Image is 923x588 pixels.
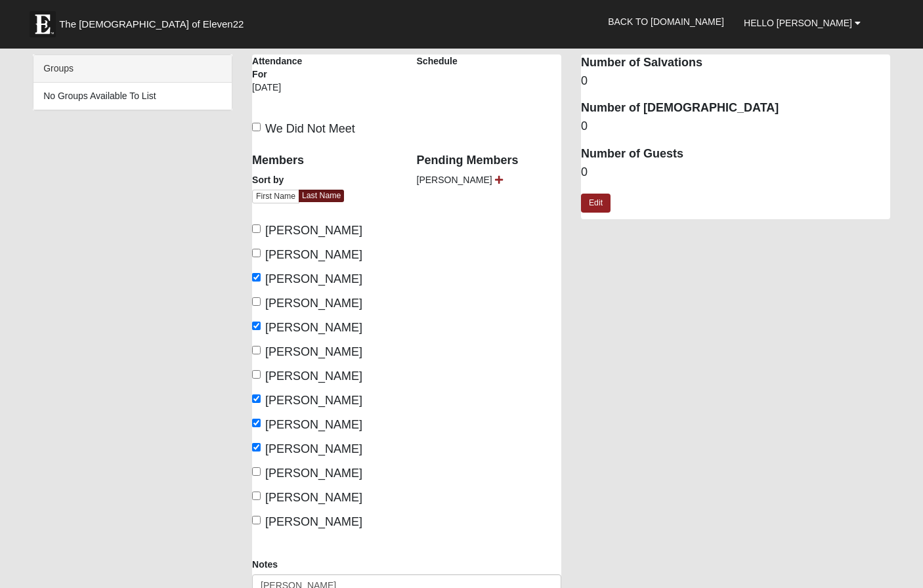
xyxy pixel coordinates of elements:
div: [DATE] [252,81,314,103]
dt: Number of Guests [581,146,890,163]
label: Schedule [417,54,458,68]
span: [PERSON_NAME] [417,175,492,185]
a: The [DEMOGRAPHIC_DATA] of Eleven22 [23,5,286,37]
a: First Name [252,190,299,203]
label: Notes [252,558,278,571]
input: [PERSON_NAME] [252,322,261,330]
a: Back to [DOMAIN_NAME] [598,5,734,38]
dt: Number of [DEMOGRAPHIC_DATA] [581,100,890,117]
dd: 0 [581,164,890,181]
span: [PERSON_NAME] [265,321,362,334]
span: [PERSON_NAME] [265,297,362,310]
h4: Members [252,154,397,168]
img: Eleven22 logo [30,11,56,37]
span: [PERSON_NAME] [265,491,362,504]
span: [PERSON_NAME] [265,467,362,480]
dd: 0 [581,73,890,90]
input: [PERSON_NAME] [252,370,261,379]
a: Hello [PERSON_NAME] [734,7,870,39]
span: [PERSON_NAME] [265,369,362,383]
span: [PERSON_NAME] [265,515,362,528]
input: [PERSON_NAME] [252,249,261,257]
input: [PERSON_NAME] [252,297,261,306]
span: Hello [PERSON_NAME] [744,18,852,28]
input: [PERSON_NAME] [252,224,261,233]
a: Last Name [299,190,344,202]
span: We Did Not Meet [265,122,355,135]
span: [PERSON_NAME] [265,272,362,285]
input: We Did Not Meet [252,123,261,131]
input: [PERSON_NAME] [252,273,261,282]
label: Attendance For [252,54,314,81]
label: Sort by [252,173,284,186]
input: [PERSON_NAME] [252,516,261,524]
input: [PERSON_NAME] [252,394,261,403]
span: [PERSON_NAME] [265,394,362,407]
input: [PERSON_NAME] [252,467,261,476]
dt: Number of Salvations [581,54,890,72]
div: Groups [33,55,232,83]
a: Edit [581,194,611,213]
span: [PERSON_NAME] [265,248,362,261]
dd: 0 [581,118,890,135]
span: [PERSON_NAME] [265,442,362,455]
span: [PERSON_NAME] [265,418,362,431]
input: [PERSON_NAME] [252,492,261,500]
li: No Groups Available To List [33,83,232,110]
a: Add Person to Group [495,175,503,185]
input: [PERSON_NAME] [252,443,261,451]
input: [PERSON_NAME] [252,346,261,354]
span: [PERSON_NAME] [265,345,362,358]
span: [PERSON_NAME] [265,224,362,237]
input: [PERSON_NAME] [252,419,261,427]
h4: Pending Members [417,154,561,168]
span: The [DEMOGRAPHIC_DATA] of Eleven22 [59,18,244,31]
